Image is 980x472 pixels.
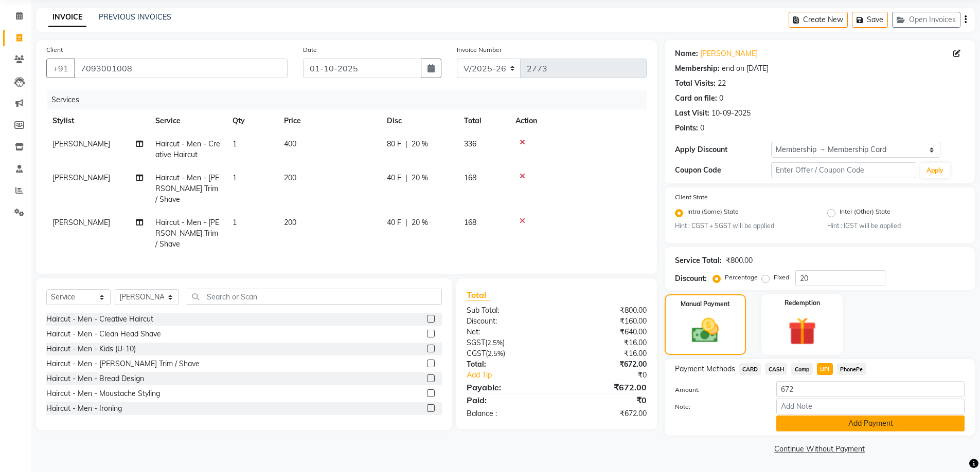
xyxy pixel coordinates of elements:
[789,12,848,28] button: Create New
[557,305,654,316] div: ₹800.00
[675,221,812,231] small: Hint : CGST + SGST will be applied
[827,221,965,231] small: Hint : IGST will be applied
[667,444,973,455] a: Continue Without Payment
[226,109,278,133] th: Qty
[774,273,789,282] label: Fixed
[675,165,772,176] div: Coupon Code
[459,370,573,381] a: Add Tip
[74,59,288,78] input: Search by Name/Mobile/Email/Code
[892,12,960,28] button: Open Invoices
[387,173,401,183] span: 40 F
[155,139,220,159] span: Haircut - Men - Creative Haircut
[675,255,722,266] div: Service Total:
[675,48,698,59] div: Name:
[303,45,317,54] label: Date
[719,93,723,104] div: 0
[488,349,503,357] span: 2.5%
[467,290,490,300] span: Total
[46,403,122,414] div: Haircut - Men - Ironing
[776,416,965,431] button: Add Payment
[52,173,110,182] span: [PERSON_NAME]
[187,289,442,305] input: Search or Scan
[233,139,237,148] span: 1
[776,381,965,397] input: Amount
[464,218,476,227] span: 168
[405,173,407,183] span: |
[557,408,654,419] div: ₹672.00
[675,78,716,89] div: Total Visits:
[722,63,769,74] div: end on [DATE]
[46,59,75,78] button: +91
[46,358,200,369] div: Haircut - Men - [PERSON_NAME] Trim / Shave
[675,273,707,284] div: Discount:
[920,163,950,178] button: Apply
[284,173,296,182] span: 200
[459,337,557,348] div: ( )
[785,298,820,308] label: Redemption
[557,359,654,370] div: ₹672.00
[675,93,717,104] div: Card on file:
[47,90,654,109] div: Services
[459,381,557,393] div: Payable:
[675,123,698,134] div: Points:
[681,299,730,309] label: Manual Payment
[459,408,557,419] div: Balance :
[667,385,769,394] label: Amount:
[817,363,833,375] span: UPI
[776,399,965,414] input: Add Note
[557,348,654,359] div: ₹16.00
[718,78,726,89] div: 22
[405,217,407,228] span: |
[387,217,401,228] span: 40 F
[155,173,219,204] span: Haircut - Men - [PERSON_NAME] Trim / Shave
[412,139,428,149] span: 20 %
[675,193,708,202] label: Client State
[739,363,761,375] span: CARD
[284,139,296,148] span: 400
[557,394,654,406] div: ₹0
[459,316,557,327] div: Discount:
[457,45,502,54] label: Invoice Number
[46,344,136,354] div: Haircut - Men - Kids (U-10)
[149,109,226,133] th: Service
[52,218,110,227] span: [PERSON_NAME]
[459,327,557,337] div: Net:
[464,139,476,148] span: 336
[405,139,407,149] span: |
[381,109,458,133] th: Disc
[557,327,654,337] div: ₹640.00
[687,207,739,219] label: Intra (Same) State
[46,388,160,399] div: Haircut - Men - Moustache Styling
[46,45,63,54] label: Client
[52,139,110,148] span: [PERSON_NAME]
[726,255,753,266] div: ₹800.00
[837,363,866,375] span: PhonePe
[557,381,654,393] div: ₹672.00
[852,12,888,28] button: Save
[459,305,557,316] div: Sub Total:
[771,162,916,178] input: Enter Offer / Coupon Code
[700,48,758,59] a: [PERSON_NAME]
[464,173,476,182] span: 168
[278,109,381,133] th: Price
[233,173,237,182] span: 1
[509,109,647,133] th: Action
[675,144,772,155] div: Apply Discount
[46,109,149,133] th: Stylist
[711,108,751,119] div: 10-09-2025
[233,218,237,227] span: 1
[412,217,428,228] span: 20 %
[99,12,171,22] a: PREVIOUS INVOICES
[467,349,486,358] span: CGST
[573,370,654,381] div: ₹0
[683,315,727,346] img: _cash.svg
[675,108,709,119] div: Last Visit:
[458,109,509,133] th: Total
[459,394,557,406] div: Paid:
[557,337,654,348] div: ₹16.00
[779,314,825,349] img: _gift.svg
[675,63,720,74] div: Membership:
[46,314,153,325] div: Haircut - Men - Creative Haircut
[48,8,86,27] a: INVOICE
[675,364,735,374] span: Payment Methods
